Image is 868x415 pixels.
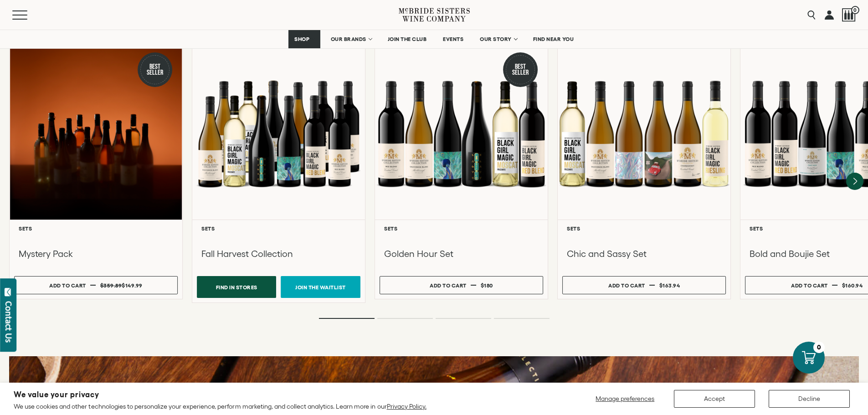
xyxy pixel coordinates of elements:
button: Decline [769,390,850,408]
h2: We value your privacy [14,391,426,399]
span: OUR STORY [480,36,512,42]
span: $163.94 [659,282,680,288]
p: We use cookies and other technologies to personalize your experience, perform marketing, and coll... [14,402,426,410]
a: Best Seller Golden Hour Set Sets Golden Hour Set Add to cart $180 [375,42,548,299]
button: Accept [674,390,755,408]
h3: Chic and Sassy Set [567,248,721,260]
button: Add to cart $163.94 [562,276,726,294]
span: $149.99 [122,282,143,288]
button: Mobile Menu Trigger [12,10,45,20]
div: Add to cart [49,279,86,292]
li: Page dot 3 [436,318,491,319]
h6: Sets [201,225,356,231]
a: Chic and Sassy Set Sets Chic and Sassy Set Add to cart $163.94 [557,42,731,299]
span: FIND NEAR YOU [533,36,574,42]
span: 0 [851,6,859,14]
h3: Fall Harvest Collection [201,248,356,260]
div: Contact Us [4,301,13,343]
a: SHOP [288,30,320,48]
a: Privacy Policy. [387,403,426,410]
button: Next [846,173,863,190]
h6: Sets [384,225,539,231]
h6: Sets [19,225,173,231]
span: $160.94 [842,282,863,288]
span: $180 [481,282,493,288]
div: Add to cart [430,279,467,292]
span: OUR BRANDS [331,36,366,42]
span: SHOP [294,36,310,42]
li: Page dot 4 [494,318,550,319]
a: OUR STORY [474,30,523,48]
h6: Sets [567,225,721,231]
span: JOIN THE CLUB [388,36,427,42]
div: Add to cart [608,279,645,292]
button: Find In Stores [197,276,276,298]
a: Best Seller Mystery Pack Sets Mystery Pack Add to cart $359.89 $149.99 [9,42,183,299]
a: OUR BRANDS [325,30,377,48]
s: $359.89 [100,282,122,288]
span: EVENTS [443,36,463,42]
li: Page dot 1 [319,318,375,319]
h3: Golden Hour Set [384,248,539,260]
button: Manage preferences [590,390,660,408]
a: Join the Waitlist [281,276,360,298]
a: JOIN THE CLUB [382,30,433,48]
button: Add to cart $180 [380,276,543,294]
button: Add to cart $359.89 $149.99 [14,276,178,294]
a: EVENTS [437,30,469,48]
div: 0 [813,342,825,353]
a: Fall Harvest Collection Sets Fall Harvest Collection Find In Stores Join the Waitlist [192,42,365,303]
a: FIND NEAR YOU [527,30,580,48]
li: Page dot 2 [377,318,433,319]
h3: Mystery Pack [19,248,173,260]
span: Manage preferences [596,395,654,402]
div: Add to cart [791,279,828,292]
